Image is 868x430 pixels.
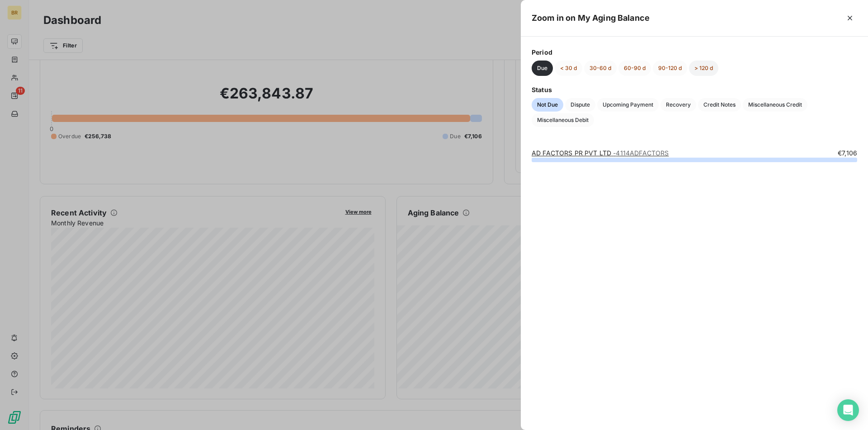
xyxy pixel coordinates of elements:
[532,149,669,157] a: AD FACTORS PR PVT LTD
[618,61,651,76] button: 60-90 d
[532,113,594,127] button: Miscellaneous Debit
[837,399,859,421] div: Open Intercom Messenger
[532,47,857,57] span: Period
[660,98,696,112] button: Recovery
[555,61,582,76] button: < 30 d
[613,149,669,157] span: - 4114ADFACTORS
[698,98,741,112] button: Credit Notes
[597,98,659,112] button: Upcoming Payment
[743,98,807,112] button: Miscellaneous Credit
[532,61,553,76] button: Due
[689,61,718,76] button: > 120 d
[565,98,595,112] button: Dispute
[532,98,563,112] button: Not Due
[584,61,617,76] button: 30-60 d
[653,61,687,76] button: 90-120 d
[532,12,650,24] h5: Zoom in on My Aging Balance
[532,85,857,94] span: Status
[838,149,857,158] span: €7,106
